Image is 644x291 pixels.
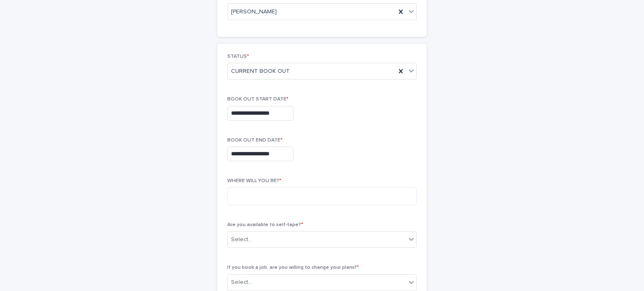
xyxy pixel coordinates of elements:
[227,265,359,270] span: If you book a job, are you willing to change your plans?
[231,67,290,76] span: CURRENT BOOK OUT
[231,278,252,287] div: Select...
[227,54,249,59] span: STATUS
[231,8,277,16] span: [PERSON_NAME]
[227,222,303,227] span: Are you available to self-tape?
[227,178,281,183] span: WHERE WILL YOU BE?
[227,97,288,102] span: BOOK OUT START DATE
[227,138,283,143] span: BOOK OUT END DATE
[231,235,252,244] div: Select...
